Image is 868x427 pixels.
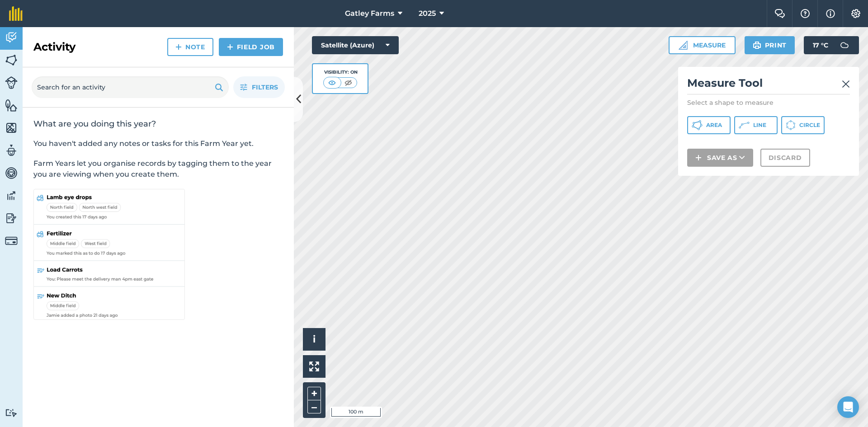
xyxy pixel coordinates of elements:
span: 2025 [419,8,436,19]
img: svg+xml;base64,PHN2ZyB4bWxucz0iaHR0cDovL3d3dy53My5vcmcvMjAwMC9zdmciIHdpZHRoPSI1NiIgaGVpZ2h0PSI2MC... [5,121,18,135]
img: Ruler icon [679,41,688,50]
button: Line [734,116,778,134]
img: svg+xml;base64,PD94bWwgdmVyc2lvbj0iMS4wIiBlbmNvZGluZz0idXRmLTgiPz4KPCEtLSBHZW5lcmF0b3I6IEFkb2JlIE... [5,31,18,44]
img: svg+xml;base64,PHN2ZyB4bWxucz0iaHR0cDovL3d3dy53My5vcmcvMjAwMC9zdmciIHdpZHRoPSIxOSIgaGVpZ2h0PSIyNC... [215,82,223,93]
span: Gatley Farms [345,8,394,19]
img: svg+xml;base64,PHN2ZyB4bWxucz0iaHR0cDovL3d3dy53My5vcmcvMjAwMC9zdmciIHdpZHRoPSIxOSIgaGVpZ2h0PSIyNC... [753,40,761,51]
h2: Activity [33,40,75,54]
button: i [303,328,325,351]
span: Line [753,122,766,129]
button: + [307,387,321,400]
button: Measure [669,36,736,54]
img: svg+xml;base64,PD94bWwgdmVyc2lvbj0iMS4wIiBlbmNvZGluZz0idXRmLTgiPz4KPCEtLSBHZW5lcmF0b3I6IEFkb2JlIE... [5,189,18,202]
span: Filters [252,82,278,92]
span: Area [706,122,722,129]
p: You haven't added any notes or tasks for this Farm Year yet. [33,138,283,149]
img: svg+xml;base64,PD94bWwgdmVyc2lvbj0iMS4wIiBlbmNvZGluZz0idXRmLTgiPz4KPCEtLSBHZW5lcmF0b3I6IEFkb2JlIE... [5,235,18,247]
a: Field Job [219,38,283,56]
img: svg+xml;base64,PD94bWwgdmVyc2lvbj0iMS4wIiBlbmNvZGluZz0idXRmLTgiPz4KPCEtLSBHZW5lcmF0b3I6IEFkb2JlIE... [5,76,18,89]
img: fieldmargin Logo [9,6,23,21]
button: Filters [233,76,285,98]
h2: Measure Tool [687,76,850,94]
img: A question mark icon [800,9,811,18]
span: 17 ° C [813,36,828,54]
span: Circle [799,122,820,129]
img: svg+xml;base64,PD94bWwgdmVyc2lvbj0iMS4wIiBlbmNvZGluZz0idXRmLTgiPz4KPCEtLSBHZW5lcmF0b3I6IEFkb2JlIE... [835,36,854,54]
img: A cog icon [850,9,861,18]
img: svg+xml;base64,PHN2ZyB4bWxucz0iaHR0cDovL3d3dy53My5vcmcvMjAwMC9zdmciIHdpZHRoPSI1MCIgaGVpZ2h0PSI0MC... [343,78,354,87]
button: – [307,400,321,413]
div: Visibility: On [323,69,358,76]
p: Select a shape to measure [687,98,850,107]
span: i [313,333,316,345]
img: svg+xml;base64,PD94bWwgdmVyc2lvbj0iMS4wIiBlbmNvZGluZz0idXRmLTgiPz4KPCEtLSBHZW5lcmF0b3I6IEFkb2JlIE... [5,144,18,157]
img: svg+xml;base64,PHN2ZyB4bWxucz0iaHR0cDovL3d3dy53My5vcmcvMjAwMC9zdmciIHdpZHRoPSIxNCIgaGVpZ2h0PSIyNC... [695,152,702,163]
button: Circle [781,116,825,134]
button: Save as [687,149,753,167]
img: svg+xml;base64,PD94bWwgdmVyc2lvbj0iMS4wIiBlbmNvZGluZz0idXRmLTgiPz4KPCEtLSBHZW5lcmF0b3I6IEFkb2JlIE... [5,166,18,180]
img: svg+xml;base64,PHN2ZyB4bWxucz0iaHR0cDovL3d3dy53My5vcmcvMjAwMC9zdmciIHdpZHRoPSIxNyIgaGVpZ2h0PSIxNy... [826,8,835,19]
button: 17 °C [804,36,859,54]
button: Satellite (Azure) [312,36,399,54]
img: Two speech bubbles overlapping with the left bubble in the forefront [774,9,785,18]
button: Discard [760,149,810,167]
img: Four arrows, one pointing top left, one top right, one bottom right and the last bottom left [309,361,319,371]
button: Print [745,36,795,54]
img: svg+xml;base64,PD94bWwgdmVyc2lvbj0iMS4wIiBlbmNvZGluZz0idXRmLTgiPz4KPCEtLSBHZW5lcmF0b3I6IEFkb2JlIE... [5,211,18,225]
p: Farm Years let you organise records by tagging them to the year you are viewing when you create t... [33,158,283,180]
img: svg+xml;base64,PHN2ZyB4bWxucz0iaHR0cDovL3d3dy53My5vcmcvMjAwMC9zdmciIHdpZHRoPSIxNCIgaGVpZ2h0PSIyNC... [227,42,233,52]
button: Area [687,116,731,134]
img: svg+xml;base64,PHN2ZyB4bWxucz0iaHR0cDovL3d3dy53My5vcmcvMjAwMC9zdmciIHdpZHRoPSI1MCIgaGVpZ2h0PSI0MC... [326,78,338,87]
img: svg+xml;base64,PHN2ZyB4bWxucz0iaHR0cDovL3d3dy53My5vcmcvMjAwMC9zdmciIHdpZHRoPSIxNCIgaGVpZ2h0PSIyNC... [175,42,182,52]
div: Open Intercom Messenger [837,396,859,418]
a: Note [167,38,213,56]
img: svg+xml;base64,PHN2ZyB4bWxucz0iaHR0cDovL3d3dy53My5vcmcvMjAwMC9zdmciIHdpZHRoPSI1NiIgaGVpZ2h0PSI2MC... [5,53,18,67]
img: svg+xml;base64,PHN2ZyB4bWxucz0iaHR0cDovL3d3dy53My5vcmcvMjAwMC9zdmciIHdpZHRoPSIyMiIgaGVpZ2h0PSIzMC... [842,79,850,89]
h2: What are you doing this year? [33,118,283,129]
img: svg+xml;base64,PD94bWwgdmVyc2lvbj0iMS4wIiBlbmNvZGluZz0idXRmLTgiPz4KPCEtLSBHZW5lcmF0b3I6IEFkb2JlIE... [5,408,18,417]
img: svg+xml;base64,PHN2ZyB4bWxucz0iaHR0cDovL3d3dy53My5vcmcvMjAwMC9zdmciIHdpZHRoPSI1NiIgaGVpZ2h0PSI2MC... [5,99,18,112]
input: Search for an activity [32,76,229,98]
